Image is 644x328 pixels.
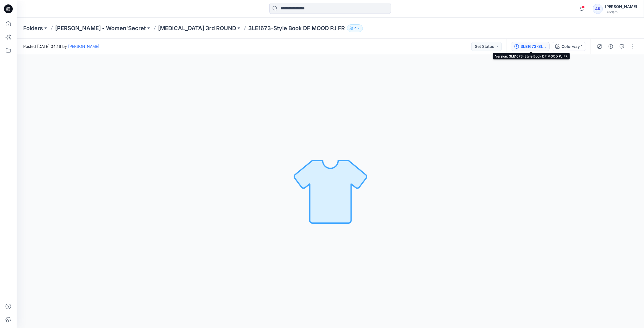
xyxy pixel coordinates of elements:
button: Colorway 1 [552,42,586,51]
img: No Outline [292,152,369,230]
div: Tendam [605,10,637,14]
div: Colorway 1 [562,43,583,50]
button: 3LE1673-Style Book DF MOOD PJ FR [511,42,550,51]
span: Posted [DATE] 04:16 by [23,43,99,49]
button: 7 [347,24,363,32]
a: [MEDICAL_DATA] 3rd ROUND [158,24,236,32]
a: [PERSON_NAME] - Women'Secret [55,24,146,32]
a: Folders [23,24,43,32]
a: [PERSON_NAME] [68,44,99,49]
div: AR [593,4,603,14]
button: Details [606,42,615,51]
p: 7 [354,25,356,31]
div: [PERSON_NAME] [605,3,637,10]
div: 3LE1673-Style Book DF MOOD PJ FR [521,43,546,50]
p: 3LE1673-Style Book DF MOOD PJ FR [248,24,345,32]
